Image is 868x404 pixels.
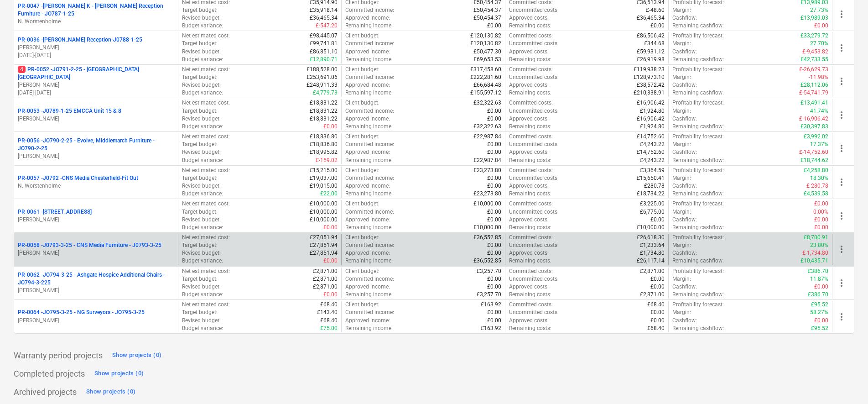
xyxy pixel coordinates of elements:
p: £69,653.53 [473,56,501,63]
p: £0.00 [487,182,501,190]
p: Cashflow : [672,48,697,56]
p: £-14,752.60 [799,148,828,156]
p: £10,000.00 [473,200,501,208]
p: Remaining cashflow : [672,224,724,231]
p: £0.00 [814,22,828,30]
p: £18,734.22 [637,190,665,198]
p: Approved costs : [509,148,549,156]
p: £22,987.84 [473,133,501,141]
p: Target budget : [182,40,218,47]
p: Cashflow : [672,81,697,89]
p: PR-0056 - JO790-2-25 - Evolve, Middlemarch Furniture - JO790-2-25 [18,137,174,152]
p: £86,506.42 [637,32,665,40]
p: £120,130.82 [470,32,501,40]
p: Net estimated cost : [182,167,230,174]
p: [PERSON_NAME] [18,152,174,160]
p: [PERSON_NAME] [18,249,174,257]
span: more_vert [836,110,847,121]
p: N. Worstenholme [18,18,174,26]
p: Remaining costs : [509,190,551,198]
div: PR-0062 -JO794-3-25 - Ashgate Hospice Additional Chairs - JO794-3-225[PERSON_NAME] [18,271,174,294]
span: 4 [18,66,26,73]
p: Budget variance : [182,157,223,164]
span: more_vert [836,177,847,188]
p: Remaining income : [345,56,393,63]
p: Margin : [672,40,691,47]
p: Cashflow : [672,115,697,123]
p: Client budget : [345,200,379,208]
p: -11.98% [809,73,828,81]
p: 27.73% [810,6,828,14]
p: £18,995.82 [310,148,338,156]
p: Committed costs : [509,133,553,141]
p: Budget variance : [182,22,223,30]
p: Margin : [672,174,691,182]
p: [DATE] - [DATE] [18,89,174,97]
p: Target budget : [182,141,218,148]
p: PR-0058 - J0793-3-25 - CNS Media Furniture - J0793-3-25 [18,241,161,249]
p: £23,273.80 [473,190,501,198]
p: £86,851.10 [310,48,338,56]
p: Uncommitted costs : [509,73,559,81]
div: PR-0064 -JO795-3-25 - NG Surveyors - JO795-3-25[PERSON_NAME] [18,309,174,324]
p: £0.00 [487,148,501,156]
p: Revised budget : [182,14,221,22]
p: [PERSON_NAME] [18,115,174,123]
p: £0.00 [487,216,501,224]
p: £120,130.82 [470,40,501,47]
p: Profitability forecast : [672,200,724,208]
p: £128,973.10 [634,73,665,81]
p: £210,338.91 [634,89,665,97]
p: 41.74% [810,107,828,115]
p: Uncommitted costs : [509,107,559,115]
p: £15,650.41 [637,174,665,182]
p: £3,225.00 [640,200,665,208]
p: Net estimated cost : [182,234,230,241]
p: Committed costs : [509,167,553,174]
p: £4,243.22 [640,141,665,148]
div: PR-0058 -J0793-3-25 - CNS Media Furniture - J0793-3-25[PERSON_NAME] [18,241,174,257]
p: £66,684.48 [473,81,501,89]
p: Remaining income : [345,157,393,164]
p: £0.00 [323,123,338,131]
p: Remaining cashflow : [672,157,724,164]
p: £27,051.94 [310,234,338,241]
p: 27.70% [810,40,828,47]
p: £28,112.06 [800,81,828,89]
iframe: Chat Widget [822,360,868,404]
p: Profitability forecast : [672,99,724,107]
p: Margin : [672,6,691,14]
div: PR-0057 -J0792 -CNS Media Chesterfield-Fit OutN. Worstenholme [18,174,174,190]
div: PR-0036 -[PERSON_NAME] Reception-J0788-1-25[PERSON_NAME][DATE]-[DATE] [18,36,174,59]
span: more_vert [836,42,847,53]
p: £10,000.00 [473,224,501,231]
p: Uncommitted costs : [509,241,559,249]
p: 18.30% [810,174,828,182]
p: £50,454.37 [473,6,501,14]
span: more_vert [836,278,847,289]
p: Approved income : [345,148,390,156]
div: PR-0047 -[PERSON_NAME] K - [PERSON_NAME] Reception Furniture - JO787-1-25N. Worstenholme [18,2,174,26]
p: £18,831.22 [310,99,338,107]
p: Uncommitted costs : [509,174,559,182]
p: Remaining cashflow : [672,22,724,30]
p: Budget variance : [182,190,223,198]
div: Show projects (0) [112,350,161,361]
p: Revised budget : [182,115,221,123]
p: PR-0057 - J0792 -CNS Media Chesterfield-Fit Out [18,174,138,182]
p: £99,741.81 [310,40,338,47]
p: Committed costs : [509,234,553,241]
p: Approved income : [345,81,390,89]
p: £0.00 [814,224,828,231]
p: Net estimated cost : [182,99,230,107]
p: Cashflow : [672,249,697,257]
p: [PERSON_NAME] [18,287,174,294]
p: Target budget : [182,174,218,182]
p: £19,037.00 [310,174,338,182]
p: £16,906.42 [637,115,665,123]
p: £10,000.00 [637,224,665,231]
span: more_vert [836,76,847,87]
p: Cashflow : [672,182,697,190]
p: £119,938.23 [634,66,665,73]
p: Remaining costs : [509,89,551,97]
